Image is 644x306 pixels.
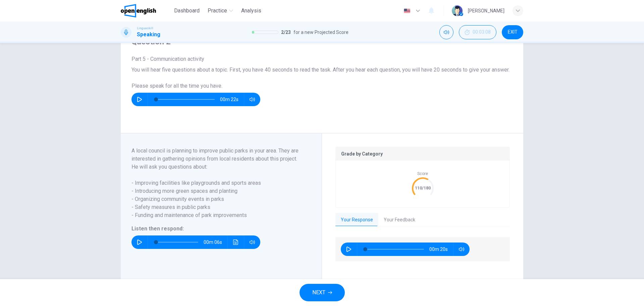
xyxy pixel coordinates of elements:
[403,8,411,13] img: en
[241,7,261,15] span: Analysis
[121,4,156,17] img: OpenEnglish logo
[121,4,171,17] a: OpenEnglish logo
[131,163,303,171] span: He will ask you questions about:
[131,179,303,187] span: - Improving facilities like playgrounds and sports areas
[378,213,421,227] button: Your Feedback
[439,25,453,39] div: Mute
[131,56,204,62] span: Part 5 - Communication activity
[452,5,463,16] img: Profile picture
[208,7,227,15] span: Practice
[281,28,291,36] span: 2 / 23
[238,5,264,17] button: Analysis
[417,171,428,176] span: Score
[502,25,523,39] button: EXIT
[131,83,222,89] span: Please speak for all the time you have.
[131,187,303,195] span: - Introducing more green spaces and planting
[468,7,504,15] div: [PERSON_NAME]
[473,30,491,35] span: 00:03:08
[230,235,241,249] button: Click to see the audio transcription
[131,147,303,163] span: A local council is planning to improve public parks in your area. They are interested in gatherin...
[171,5,202,17] button: Dashboard
[429,243,453,256] span: 00m 20s
[341,151,504,157] p: Grade by Category
[459,25,496,39] div: Hide
[174,7,200,15] span: Dashboard
[204,235,227,249] span: 00m 06s
[300,284,345,301] button: NEXT
[131,225,303,233] h6: Listen then respond:
[459,25,496,39] button: 00:03:08
[131,203,303,211] span: - Safety measures in public parks
[312,288,325,297] span: NEXT
[205,5,236,17] button: Practice
[137,31,160,39] h1: Speaking
[293,28,348,36] span: for a new Projected Score
[335,213,378,227] button: Your Response
[415,185,431,190] text: 110/180
[335,213,510,227] div: basic tabs example
[137,26,153,31] span: Linguaskill
[508,30,518,35] span: EXIT
[131,195,303,203] span: - Organizing community events in parks
[220,93,244,106] span: 00m 22s
[131,211,303,219] span: - Funding and maintenance of park improvements
[131,67,509,73] span: You will hear five questions about a topic. First, you have 40 seconds to read the task. After yo...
